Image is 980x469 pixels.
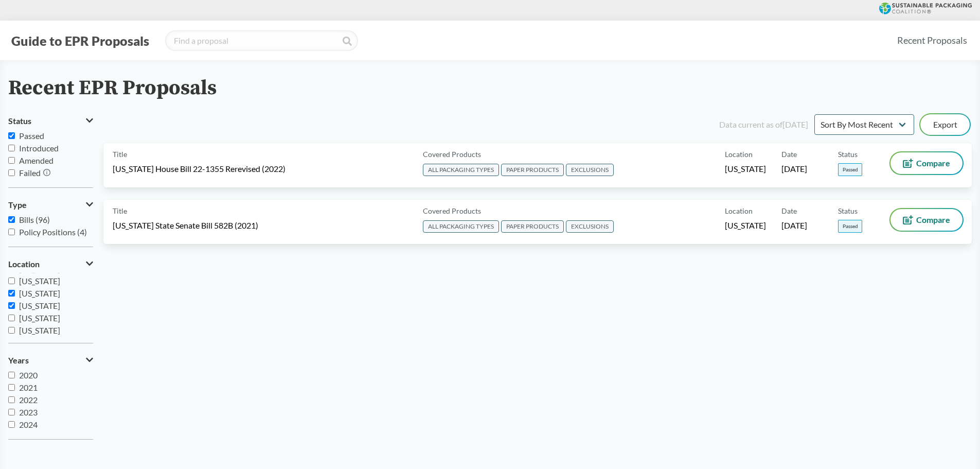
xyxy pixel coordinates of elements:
button: Compare [890,209,963,231]
span: Introduced [19,143,59,153]
span: [US_STATE] State Senate Bill 582B (2021) [113,220,258,231]
span: [DATE] [781,163,807,175]
input: 2020 [8,372,15,378]
button: Years [8,352,93,369]
button: Export [920,114,970,135]
a: Recent Proposals [893,29,972,52]
span: [US_STATE] [19,325,60,335]
span: Date [781,205,797,216]
span: Status [838,205,858,216]
span: Type [8,200,27,210]
span: ALL PACKAGING TYPES [423,164,499,176]
input: Bills (96) [8,216,15,223]
input: Amended [8,157,15,164]
span: Location [8,259,40,269]
button: Location [8,255,93,273]
button: Type [8,196,93,214]
span: PAPER PRODUCTS [501,220,564,233]
span: 2024 [19,420,38,429]
input: 2023 [8,409,15,415]
input: [US_STATE] [8,315,15,321]
span: Covered Products [423,149,481,160]
input: [US_STATE] [8,277,15,284]
span: [US_STATE] [19,313,60,323]
span: Compare [916,159,950,167]
span: Passed [838,163,862,176]
span: [US_STATE] [19,288,60,298]
span: Status [838,149,858,160]
span: [US_STATE] House Bill 22-1355 Rerevised (2022) [113,163,286,175]
span: Title [113,149,127,160]
span: Covered Products [423,205,481,216]
span: Policy Positions (4) [19,227,87,237]
span: 2021 [19,383,38,392]
span: 2020 [19,370,38,380]
span: Compare [916,216,950,224]
input: 2022 [8,396,15,403]
span: [DATE] [781,220,807,231]
div: Data current as of [DATE] [719,118,808,131]
button: Compare [890,152,963,174]
input: [US_STATE] [8,327,15,334]
span: Title [113,205,127,216]
span: [US_STATE] [725,163,766,175]
span: EXCLUSIONS [566,164,614,176]
span: Failed [19,168,41,178]
span: Bills (96) [19,215,50,224]
input: 2024 [8,421,15,428]
input: 2021 [8,384,15,391]
input: Introduced [8,145,15,151]
input: [US_STATE] [8,302,15,309]
span: 2022 [19,395,38,405]
span: [US_STATE] [725,220,766,231]
h2: Recent EPR Proposals [8,77,217,100]
span: 2023 [19,407,38,417]
span: Amended [19,155,54,165]
span: Location [725,149,753,160]
span: Location [725,205,753,216]
span: [US_STATE] [19,276,60,286]
button: Guide to EPR Proposals [8,32,152,49]
button: Status [8,112,93,130]
span: [US_STATE] [19,301,60,310]
input: Passed [8,132,15,139]
span: EXCLUSIONS [566,220,614,233]
input: Find a proposal [165,30,358,51]
input: Policy Positions (4) [8,229,15,235]
span: PAPER PRODUCTS [501,164,564,176]
span: Status [8,116,31,126]
span: Years [8,356,29,365]
span: Passed [19,131,44,141]
input: Failed [8,169,15,176]
span: ALL PACKAGING TYPES [423,220,499,233]
span: Date [781,149,797,160]
span: Passed [838,220,862,233]
input: [US_STATE] [8,290,15,297]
